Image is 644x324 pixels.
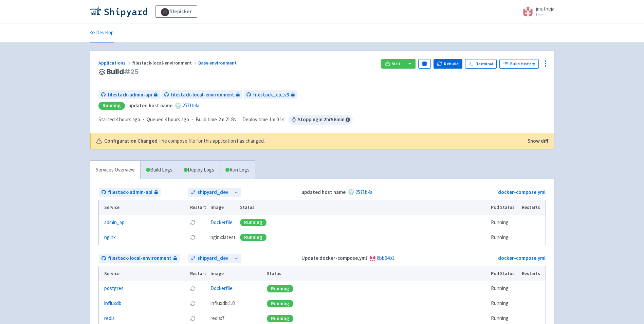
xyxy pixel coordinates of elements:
[198,254,228,262] span: shipyard_dev
[90,23,114,42] a: Develop
[104,234,116,241] a: nginx
[244,90,297,100] a: filestack_cp_v3
[104,300,122,307] a: influxdb
[499,59,539,69] a: Build History
[269,116,284,124] span: 1m 0.1s
[465,59,497,69] a: Terminal
[377,255,394,261] a: 6bb64b1
[190,286,196,291] button: Restart pod
[178,161,220,179] a: Deploy Logs
[128,102,172,109] strong: updated host name
[489,266,519,281] th: Pod Status
[198,188,228,196] span: shipyard_dev
[188,254,231,263] a: shipyard_dev
[489,281,519,296] td: Running
[162,90,242,100] a: filestack-local-environment
[253,91,289,99] span: filestack_cp_v3
[104,137,158,145] b: Configuration Changed
[301,189,346,195] strong: updated host name
[182,102,199,109] a: 2571b4a
[165,116,189,123] time: 4 hours ago
[518,6,554,17] a: jmutneja User
[301,255,367,261] strong: Update docker-compose.yml
[190,220,196,225] button: Restart pod
[190,235,196,240] button: Restart pod
[289,115,353,125] span: Stopping in 2 hr 56 min
[98,102,125,110] div: Running
[528,137,548,145] button: Show diff
[108,91,152,99] span: filestack-admin-api
[98,115,353,125] div: · · ·
[489,296,519,311] td: Running
[240,219,266,226] div: Running
[242,116,268,124] span: Deploy time
[116,116,140,123] time: 4 hours ago
[159,137,265,145] span: The compose file for this application has changed.
[218,116,236,124] span: 2m 21.8s
[208,200,238,215] th: Image
[108,254,171,262] span: filestack-local-environment
[519,266,545,281] th: Restarts
[188,266,208,281] th: Restart
[210,219,233,226] a: Dockerfile
[98,116,140,123] span: Started
[104,314,115,322] a: redis
[392,61,401,67] span: Visit
[190,301,196,306] button: Restart pod
[267,285,293,292] div: Running
[381,59,404,69] a: Visit
[147,116,189,123] span: Queued
[99,254,180,263] a: filestack-local-environment
[238,200,489,215] th: Status
[210,314,224,322] span: redis:7
[104,285,124,292] a: postgres
[434,59,463,69] button: Rebuild
[90,6,147,17] img: Shipyard logo
[355,189,372,195] a: 2571b4a
[267,300,293,307] div: Running
[99,200,188,215] th: Service
[124,67,139,76] span: # 25
[240,234,266,241] div: Running
[107,68,139,76] span: Build
[190,316,196,321] button: Restart pod
[98,90,160,100] a: filestack-admin-api
[418,59,430,69] button: Pause
[536,13,554,17] small: User
[198,60,238,66] a: Base environment
[104,219,126,227] a: admin_api
[536,5,554,12] span: jmutneja
[99,188,161,197] a: filestack-admin-api
[155,5,198,18] a: filepicker
[210,285,233,291] a: Dockerfile
[264,266,489,281] th: Status
[90,161,140,179] a: Services Overview
[208,266,264,281] th: Image
[188,188,231,197] a: shipyard_dev
[498,255,546,261] a: docker-compose.yml
[210,234,236,241] span: nginx:latest
[196,116,217,124] span: Build time
[489,200,519,215] th: Pod Status
[171,91,234,99] span: filestack-local-environment
[99,266,188,281] th: Service
[519,200,545,215] th: Restarts
[141,161,178,179] a: Build Logs
[220,161,255,179] a: Run Logs
[188,200,208,215] th: Restart
[108,188,152,196] span: filestack-admin-api
[489,230,519,245] td: Running
[267,315,293,322] div: Running
[498,189,546,195] a: docker-compose.yml
[98,60,132,66] a: Applications
[132,60,198,66] span: filestack-local-environment
[210,300,235,307] span: influxdb:1.8
[489,215,519,230] td: Running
